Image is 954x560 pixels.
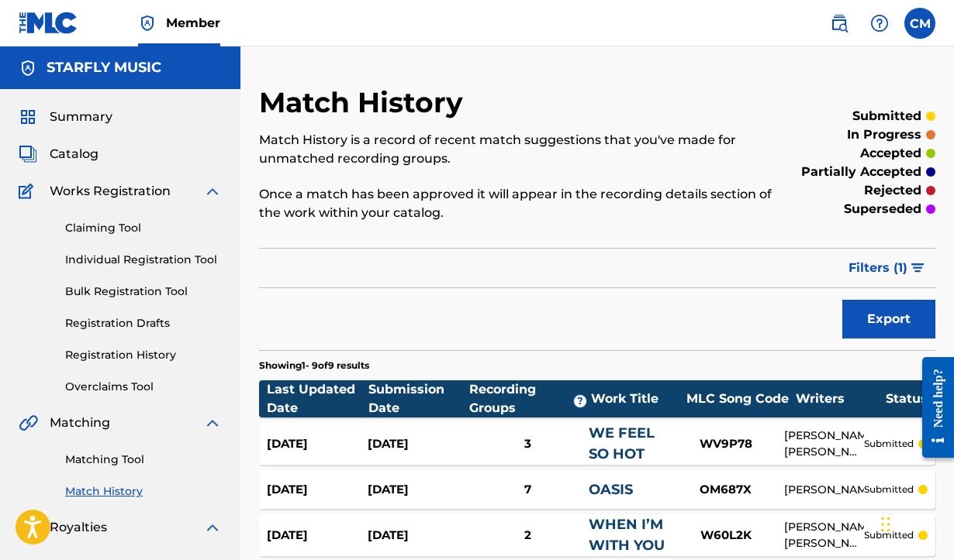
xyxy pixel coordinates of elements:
a: Registration History [65,347,222,363]
p: submitted [852,107,921,125]
div: [DATE] [267,527,368,545]
span: Summary [50,108,112,126]
img: Summary [19,108,37,126]
img: MLC Logo [19,12,78,34]
div: [DATE] [368,527,468,545]
a: Bulk Registration Tool [65,283,222,300]
p: submitted [864,483,914,496]
a: SummarySummary [19,108,112,126]
iframe: Chat Widget [876,486,954,560]
p: accepted [860,144,921,163]
a: Registration Drafts [65,315,222,332]
p: submitted [864,437,914,451]
div: [PERSON_NAME] [PERSON_NAME] [PERSON_NAME], [PERSON_NAME] [784,428,864,460]
span: Member [166,14,220,32]
div: [PERSON_NAME] [784,482,864,498]
a: WE FEEL SO HOT [589,424,655,462]
span: Matching [50,414,110,432]
div: WV9P78 [668,435,784,453]
div: MLC Song Code [679,390,796,408]
span: Filters ( 1 ) [849,259,907,277]
p: submitted [864,528,914,542]
img: help [870,14,889,33]
div: 2 [468,527,588,545]
p: superseded [844,200,921,218]
span: Catalog [50,145,99,163]
div: [DATE] [267,481,368,499]
img: Catalog [19,145,37,163]
div: [PERSON_NAME], [PERSON_NAME] [PERSON_NAME] [PERSON_NAME] [784,519,864,551]
div: Submission Date [368,380,470,417]
div: [DATE] [368,435,468,453]
div: Recording Groups [469,380,591,417]
a: Individual Registration Tool [65,252,222,268]
p: rejected [864,181,921,200]
div: Status [886,390,928,408]
p: Once a match has been approved it will appear in the recording details section of the work within... [259,185,779,222]
div: 7 [468,481,588,499]
div: Writers [796,390,886,408]
div: Work Title [591,390,679,408]
img: expand [203,182,222,201]
img: Top Rightsholder [138,14,157,33]
a: Overclaims Tool [65,379,222,395]
h5: STARFLY MUSIC [47,59,161,77]
img: expand [203,414,222,432]
p: partially accepted [801,163,921,181]
a: Match History [65,483,222,500]
button: Filters (1) [839,249,935,287]
div: [DATE] [368,481,468,499]
img: expand [203,518,222,537]
div: [DATE] [267,435,368,453]
img: Matching [19,414,38,432]
div: Help [864,8,895,39]
p: in progress [847,125,921,144]
a: Matching Tool [65,452,222,468]
div: W60L2K [668,527,784,545]
img: Works Registration [19,182,39,201]
div: OM687X [668,481,784,499]
a: Public Search [824,8,855,39]
span: Royalties [50,518,107,537]
a: Claiming Tool [65,220,222,236]
span: Works Registration [50,182,171,201]
a: OASIS [589,481,633,498]
img: Accounts [19,59,37,77]
h2: Match History [259,85,471,120]
div: 3 [468,435,588,453]
button: Export [842,300,935,338]
a: CatalogCatalog [19,145,99,163]
div: Last Updated Date [267,380,368,417]
img: filter [911,263,925,273]
p: Showing 1 - 9 of 9 results [259,359,369,373]
div: Drag [881,501,890,548]
a: WHEN I’M WITH YOU [589,516,665,554]
p: Match History is a record of recent match suggestions that you've made for unmatched recording gr... [259,131,779,168]
img: search [830,14,849,33]
div: User Menu [904,8,935,39]
span: ? [574,395,586,407]
iframe: Resource Center [911,342,954,474]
